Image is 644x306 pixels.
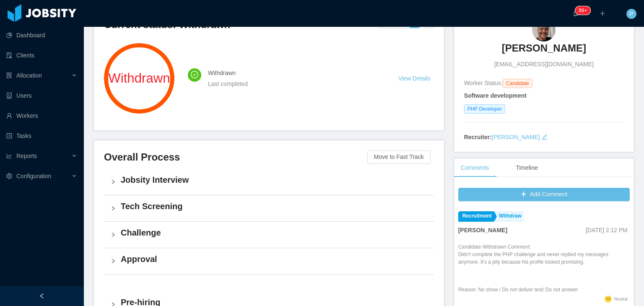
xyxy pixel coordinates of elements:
span: [DATE] 2:12 PM [586,227,628,233]
i: icon: right [111,259,116,264]
sup: 1711 [575,6,590,15]
div: Candidate Withdrawn Comment: Reason: No show / Do not deliver test/ Do not answer [458,243,630,293]
span: Withdrawn [104,72,174,85]
a: Withdraw [495,211,524,222]
i: icon: right [111,179,116,184]
a: icon: auditClients [6,47,77,64]
i: icon: right [111,206,116,211]
span: P [629,9,633,19]
div: Last completed [208,79,378,88]
div: Timeline [509,158,544,177]
span: Worker Status: [464,80,503,86]
a: [PERSON_NAME] [492,134,540,140]
span: PHP Developer [464,104,506,114]
a: icon: pie-chartDashboard [6,27,77,44]
a: icon: profileTasks [6,127,77,144]
i: icon: plus [600,10,605,16]
h4: Tech Screening [121,200,427,212]
div: Comments [454,158,496,177]
div: icon: rightJobsity Interview [104,169,434,195]
img: fb0269b0-4e8a-4a09-9e05-7602a9782abf_6864312e59895-90w.png [532,18,556,41]
i: icon: line-chart [6,153,12,159]
a: [PERSON_NAME] [502,41,586,60]
div: icon: rightChallenge [104,222,434,248]
span: Configuration [16,173,51,179]
a: View Details [398,75,431,82]
p: Didn't complete the PHP challenge and never replied my messages anymore. It's a pity because his ... [458,251,630,266]
a: icon: userWorkers [6,107,77,124]
div: icon: rightTech Screening [104,195,434,221]
i: icon: bell [573,10,579,16]
div: icon: rightApproval [104,248,434,274]
h4: Jobsity Interview [121,174,427,186]
strong: Recruiter: [464,134,492,140]
h3: Overall Process [104,150,367,164]
span: Reports [16,153,37,159]
span: [EMAIL_ADDRESS][DOMAIN_NAME] [494,60,594,69]
a: icon: robotUsers [6,87,77,104]
h3: [PERSON_NAME] [502,41,586,55]
strong: [PERSON_NAME] [458,227,507,233]
h4: Withdrawn [208,68,378,78]
strong: Software development [464,92,527,99]
i: icon: solution [6,73,12,78]
h4: Approval [121,253,427,265]
i: icon: edit [542,134,548,140]
i: icon: setting [6,173,12,179]
span: Neutral [614,297,628,301]
a: Recruitment [458,211,494,222]
i: icon: right [111,232,116,237]
i: icon: check-circle [191,71,198,78]
button: Move to Fast Track [367,150,431,164]
button: icon: plusAdd Comment [458,188,630,201]
span: Candidate [503,79,532,88]
h4: Challenge [121,227,427,239]
span: Allocation [16,72,42,79]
